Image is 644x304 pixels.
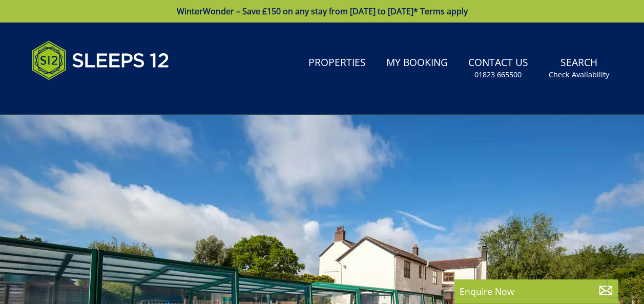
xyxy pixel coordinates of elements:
iframe: Customer reviews powered by Trustpilot [26,92,134,101]
a: Properties [304,52,370,75]
a: SearchCheck Availability [545,52,613,85]
a: Contact Us01823 665500 [464,52,532,85]
img: Sleeps 12 [31,35,170,86]
p: Enquire Now [460,285,613,298]
small: 01823 665500 [474,70,522,80]
small: Check Availability [549,70,609,80]
a: My Booking [382,52,452,75]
